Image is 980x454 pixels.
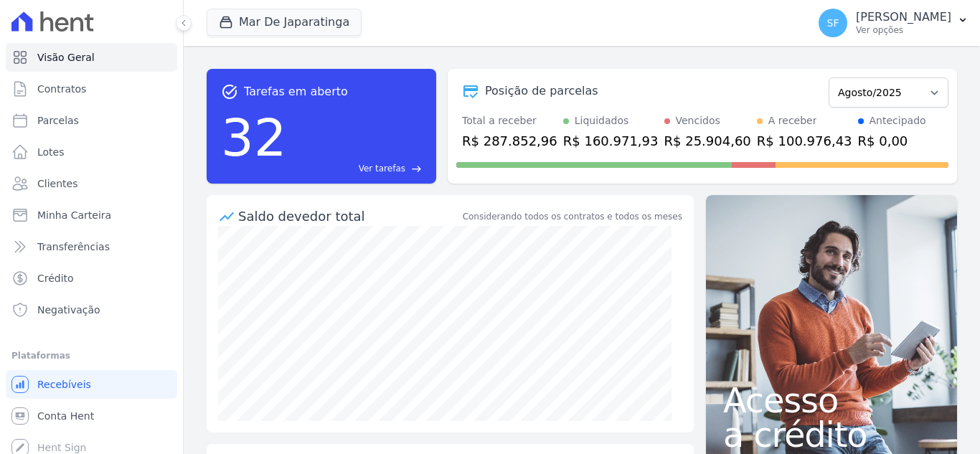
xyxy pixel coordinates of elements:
[37,113,79,128] span: Parcelas
[359,162,405,175] span: Ver tarefas
[807,3,980,43] button: SF [PERSON_NAME] Ver opções
[207,9,362,36] button: Mar De Japaratinga
[293,162,422,175] a: Ver tarefas east
[244,83,348,100] span: Tarefas em aberto
[462,113,557,128] div: Total a receber
[6,138,177,166] a: Lotes
[563,131,659,151] div: R$ 160.971,93
[723,383,940,417] span: Acesso
[37,240,110,254] span: Transferências
[411,164,422,174] span: east
[37,409,94,423] span: Conta Hent
[6,43,177,72] a: Visão Geral
[221,83,238,100] span: task_alt
[238,207,460,226] div: Saldo devedor total
[37,303,100,317] span: Negativação
[37,145,65,159] span: Lotes
[37,377,91,392] span: Recebíveis
[37,208,111,222] span: Minha Carteira
[6,232,177,261] a: Transferências
[870,113,926,128] div: Antecipado
[6,106,177,135] a: Parcelas
[37,82,86,96] span: Contratos
[575,113,629,128] div: Liquidados
[6,75,177,103] a: Contratos
[6,264,177,293] a: Crédito
[856,24,951,36] p: Ver opções
[6,295,177,324] a: Negativação
[221,100,287,175] div: 32
[757,131,852,151] div: R$ 100.976,43
[6,201,177,230] a: Minha Carteira
[463,210,682,223] div: Considerando todos os contratos e todos os meses
[827,18,839,28] span: SF
[858,131,926,151] div: R$ 0,00
[676,113,720,128] div: Vencidos
[37,50,95,65] span: Visão Geral
[664,131,751,151] div: R$ 25.904,60
[37,176,77,191] span: Clientes
[37,271,74,285] span: Crédito
[11,347,171,364] div: Plataformas
[6,402,177,430] a: Conta Hent
[485,82,598,100] div: Posição de parcelas
[856,10,951,24] p: [PERSON_NAME]
[6,169,177,198] a: Clientes
[723,417,940,452] span: a crédito
[462,131,557,151] div: R$ 287.852,96
[6,370,177,399] a: Recebíveis
[768,113,817,128] div: A receber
